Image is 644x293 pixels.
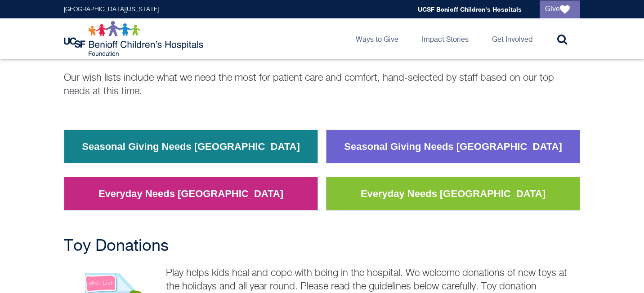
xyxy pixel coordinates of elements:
[64,21,206,57] img: Logo for UCSF Benioff Children's Hospitals Foundation
[354,182,552,206] a: Everyday Needs [GEOGRAPHIC_DATA]
[64,71,580,98] p: Our wish lists include what we need the most for patient care and comfort, hand-selected by staff...
[64,6,159,13] a: [GEOGRAPHIC_DATA][US_STATE]
[75,135,307,158] a: Seasonal Giving Needs [GEOGRAPHIC_DATA]
[540,0,580,18] a: Give
[337,135,569,158] a: Seasonal Giving Needs [GEOGRAPHIC_DATA]
[349,18,406,59] a: Ways to Give
[415,18,476,59] a: Impact Stories
[485,18,540,59] a: Get Involved
[64,237,580,255] h2: Toy Donations
[418,5,522,13] a: UCSF Benioff Children's Hospitals
[92,182,290,206] a: Everyday Needs [GEOGRAPHIC_DATA]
